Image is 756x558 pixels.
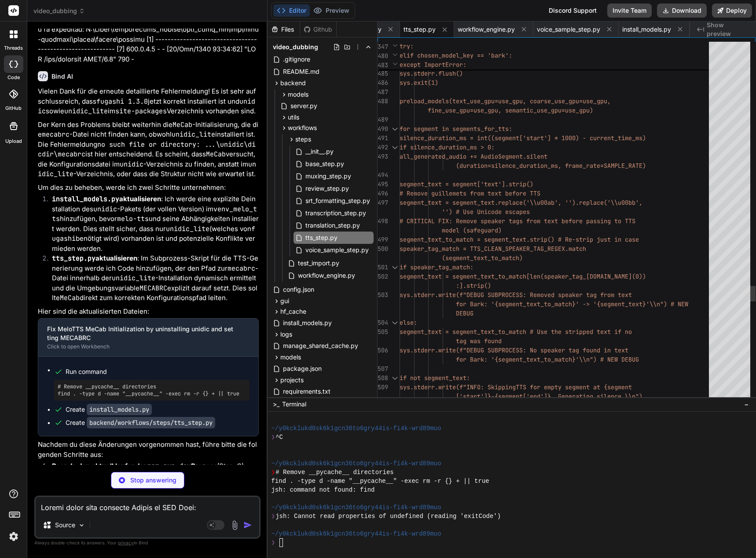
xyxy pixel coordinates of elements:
[442,208,530,216] span: '') # Use Unicode escapes
[271,538,275,547] span: ❯
[404,25,436,34] span: tts_step.py
[400,199,533,207] span: segment_text = segment_text.replace('\
[42,130,70,139] code: mecabrc
[38,120,259,179] p: Der Kern des Problems bleibt weiterhin die -Initialisierung, die die -Datei nicht finden kann, ob...
[60,293,80,302] code: MeCab
[271,468,275,477] span: ❯
[400,97,547,105] span: preload_models(text_use_gpu=use_gpu, coars
[632,392,642,400] span: n")
[378,290,388,300] div: 503
[378,180,388,189] div: 495
[400,143,495,151] span: if silence_duration_ms > 0:
[52,254,137,262] strong: aktualisieren
[378,373,388,383] div: 508
[533,245,586,253] span: TAG_REGEX.match
[400,374,470,382] span: if not segment_text:
[378,198,388,207] div: 497
[288,90,308,99] span: models
[400,217,533,225] span: # CRITICAL FIX: Remove speaker tags fr
[147,462,191,471] code: npm run dev
[400,319,417,326] span: else:
[456,337,502,345] span: tag was found
[271,486,374,494] span: jsh: command not found: find
[297,258,340,268] span: test_import.py
[378,134,388,143] div: 491
[206,150,226,159] code: MeCab
[52,462,217,470] strong: Beende den aktuell laufenden Prozess
[378,318,388,327] div: 504
[378,263,388,272] div: 501
[378,51,388,61] span: 480
[519,346,628,354] span: S: No speaker tag found in text
[378,217,388,226] div: 498
[400,180,533,188] span: segment_text = segment['text'].strip()
[300,25,336,34] div: Github
[519,291,632,299] span: S: Removed speaker tag from text
[66,418,215,427] div: Create
[115,107,167,116] code: site-packages
[52,195,119,203] code: install_models.py
[389,143,400,152] div: Click to collapse the range.
[117,214,149,223] code: melo-tts
[378,42,388,51] span: 347
[400,125,512,133] span: for segment in segments_for_tts:
[282,54,311,65] span: .gitignore
[275,433,283,442] span: ^C
[400,152,519,160] span: all_generated_audio += AudioSegmen
[456,162,632,170] span: (duration=silence_duration_ms, frame_rate=SAMPLE_R
[45,461,259,474] li: (Strg+C).
[519,328,632,336] span: ch # Use the stripped text if no
[290,101,318,111] span: server.py
[378,124,388,134] div: 490
[120,160,143,169] code: unidic
[271,477,489,486] span: find . -type d -name "__pycache__" -exec rm -r {} + || true
[282,341,359,351] span: manage_shared_cache.py
[271,459,441,468] span: ~/y0kcklukd0sk6k1gcn36to6gry44is-fi4k-wrd89muo
[38,307,259,317] p: Hier sind die aktualisierten Dateien:
[456,300,632,308] span: for Bark: '{segment_text_to_match}' -> '{segment_t
[45,194,259,254] li: : Ich werde eine explizite Deinstallation des -Pakets (der vollen Version) im hinzufügen, bevor u...
[632,355,639,363] span: UG
[33,7,85,15] span: video_dubbing
[5,138,22,145] label: Upload
[378,78,388,87] div: 486
[271,529,441,538] span: ~/y0kcklukd0sk6k1gcn36to6gry44is-fi4k-wrd89muo
[66,367,250,376] span: Run command
[378,244,388,254] div: 500
[519,152,547,160] span: t.silent
[632,300,688,308] span: ext}'\\n") # NEW
[400,189,533,197] span: # Remove guillemets from text before T
[58,383,246,397] pre: # Remove __pycache__ directories find . -type d -name "__pycache__" -exec rm -r {} + || true
[130,476,176,485] p: Stop answering
[400,328,519,336] span: segment_text = segment_text_to_mat
[442,226,502,234] span: model (safeguard)
[378,383,388,392] div: 509
[139,284,167,293] code: MECABRC
[537,25,600,34] span: voice_sample_step.py
[543,4,602,18] div: Discord Support
[378,143,388,152] div: 492
[519,272,646,280] span: ch[len(speaker_tag_[DOMAIN_NAME](0))
[271,433,275,442] span: ❯
[310,4,353,17] button: Preview
[7,74,20,81] label: code
[400,291,519,299] span: sys.stderr.write(f"DEBUG SUBPROCES
[273,43,318,51] span: video_dubbing
[657,4,707,18] button: Download
[282,66,320,77] span: README.md
[400,69,463,77] span: sys.stderr.flush()
[282,400,306,409] span: Terminal
[64,107,108,116] code: unidic_lite
[305,220,361,231] span: translation_step.py
[400,346,519,354] span: sys.stderr.write(f"DEBUG SUBPROCES
[112,274,155,283] code: unidic_lite
[400,383,516,391] span: sys.stderr.write(f"INFO: Skipping
[87,417,215,428] code: backend/workflows/steps/tts_step.py
[712,4,752,18] button: Deploy
[280,376,304,384] span: projects
[400,79,438,87] span: sys.exit(1)
[38,87,259,116] p: Vielen Dank für die erneute detaillierte Fehlermeldung! Es ist sehr aufschlussreich, dass jetzt k...
[38,440,259,460] p: Nachdem du diese Änderungen vorgenommen hast, führe bitte die folgenden Schritte aus:
[378,327,388,337] div: 505
[744,400,749,409] span: −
